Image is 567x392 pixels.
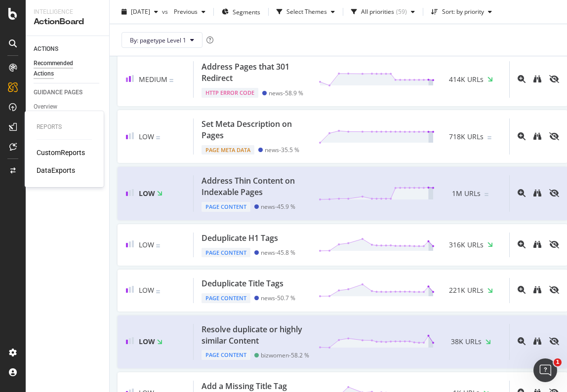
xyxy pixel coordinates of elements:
span: 221K URLs [449,285,484,295]
div: bizwomen - 58.2 % [261,352,309,359]
div: eye-slash [549,132,559,140]
div: news - 45.9 % [261,203,295,210]
span: vs [162,7,170,16]
div: binoculars [533,286,541,294]
span: 1 [554,358,562,366]
span: 414K URLs [449,75,484,84]
div: Page Content [202,350,250,360]
span: 316K URLs [449,240,484,250]
img: Equal [156,290,160,293]
div: Set Meta Description on Pages [202,118,307,141]
div: Resolve duplicate or highly similar Content [202,324,307,347]
span: By: pagetype Level 1 [130,36,186,44]
div: Deduplicate H1 Tags [202,233,278,244]
img: Equal [169,79,173,82]
a: Recommended Actions [34,58,102,79]
a: binoculars [533,286,541,295]
span: 2025 Aug. 27th [131,7,150,16]
button: By: pagetype Level 1 [121,32,202,48]
div: news - 45.8 % [261,249,295,256]
span: 38K URLs [451,337,482,347]
span: 1M URLs [452,189,481,198]
div: binoculars [533,132,541,140]
div: Address Thin Content on Indexable Pages [202,175,307,198]
span: Low [139,189,155,198]
button: Previous [170,4,209,20]
div: magnifying-glass-plus [518,132,526,140]
div: ACTIONS [34,44,58,54]
div: news - 58.9 % [269,89,303,97]
img: Equal [487,136,491,139]
span: Low [139,132,154,141]
a: binoculars [533,190,541,198]
div: Address Pages that 301 Redirect [202,61,307,84]
button: Select Themes [273,4,339,20]
a: binoculars [533,76,541,84]
div: Intelligence [34,8,101,16]
div: eye-slash [549,286,559,294]
img: Equal [156,136,160,139]
a: ACTIONS [34,44,102,54]
div: Deduplicate Title Tags [202,278,283,289]
div: magnifying-glass-plus [518,189,526,197]
div: Add a Missing Title Tag [202,381,287,392]
a: Overview [34,102,102,112]
div: news - 35.5 % [265,146,299,154]
a: GUIDANCE PAGES [34,87,102,98]
button: All priorities(59) [347,4,419,20]
div: eye-slash [549,240,559,248]
div: ( 59 ) [396,9,407,15]
button: Sort: by priority [427,4,496,20]
span: Low [139,285,154,295]
div: All priorities [361,9,394,15]
div: binoculars [533,75,541,83]
a: CustomReports [37,148,85,157]
div: Reports [37,123,92,131]
div: GUIDANCE PAGES [34,87,82,98]
div: magnifying-glass-plus [518,286,526,294]
div: magnifying-glass-plus [518,337,526,345]
span: Low [139,337,155,346]
a: binoculars [533,241,541,249]
div: Select Themes [286,9,327,15]
span: Segments [233,7,260,16]
div: Page Content [202,202,250,212]
div: Overview [34,102,57,112]
span: Medium [139,75,167,84]
span: 718K URLs [449,132,484,142]
img: Equal [156,244,160,247]
div: Page Content [202,293,250,303]
div: Page Meta Data [202,145,254,155]
div: eye-slash [549,75,559,83]
div: binoculars [533,337,541,345]
div: Sort: by priority [442,9,484,15]
a: DataExports [37,165,75,175]
div: HTTP Error Code [202,88,258,98]
span: Previous [170,7,198,16]
div: eye-slash [549,337,559,345]
div: binoculars [533,240,541,248]
span: Low [139,240,154,249]
button: Segments [218,4,264,20]
div: news - 50.7 % [261,294,295,302]
div: Page Content [202,248,250,258]
a: binoculars [533,338,541,346]
div: eye-slash [549,189,559,197]
div: Recommended Actions [34,58,93,79]
div: binoculars [533,189,541,197]
a: binoculars [533,133,541,141]
button: [DATE] [118,4,162,20]
iframe: Intercom live chat [533,358,557,382]
img: Equal [485,193,488,196]
div: magnifying-glass-plus [518,75,526,83]
div: ActionBoard [34,16,101,28]
div: magnifying-glass-plus [518,240,526,248]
